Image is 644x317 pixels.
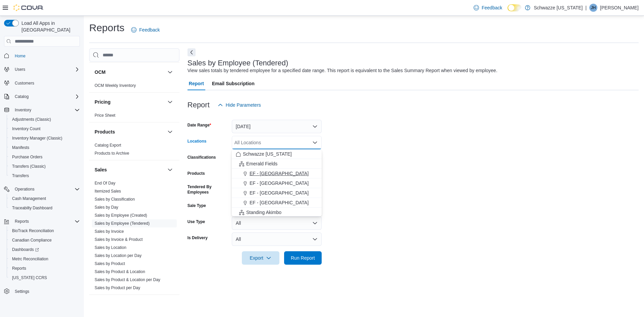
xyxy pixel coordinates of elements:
div: Sales [89,179,179,295]
button: Reports [12,217,32,225]
label: Tendered By Employees [187,184,229,195]
span: Sales by Location per Day [95,253,142,258]
a: End Of Day [95,181,115,186]
a: Feedback [471,1,505,14]
button: Close list of options [312,140,318,145]
div: Products [89,141,179,160]
span: Settings [12,287,80,296]
h3: Report [187,101,210,109]
span: Sales by Day [95,205,118,210]
input: Dark Mode [507,4,522,11]
a: Inventory Count [9,125,43,133]
span: EF - [GEOGRAPHIC_DATA] [250,199,309,206]
span: Dashboards [12,247,39,252]
button: EF - [GEOGRAPHIC_DATA] [232,169,322,178]
span: EF - [GEOGRAPHIC_DATA] [250,180,309,187]
span: Reports [12,266,26,271]
button: EF - [GEOGRAPHIC_DATA] [232,178,322,188]
span: Export [246,251,275,265]
a: Reports [9,264,29,272]
nav: Complex example [4,48,80,314]
span: Catalog Export [95,143,121,148]
button: Sales [166,166,174,174]
a: Feedback [128,23,162,37]
div: OCM [89,82,179,92]
a: Inventory Manager (Classic) [9,134,65,142]
button: Standing Akimbo [232,208,322,217]
h3: Pricing [95,99,110,105]
a: Itemized Sales [95,189,121,194]
a: Sales by Location [95,245,126,250]
button: Home [1,51,83,60]
button: Adjustments (Classic) [7,115,83,124]
span: Hide Parameters [226,102,261,108]
span: End Of Day [95,180,115,186]
a: Dashboards [9,246,42,254]
div: Pricing [89,111,179,122]
button: All [232,232,322,246]
a: Sales by Product & Location [95,269,145,274]
button: Catalog [12,93,31,101]
button: Emerald Fields [232,159,322,169]
button: Run Report [284,251,322,265]
span: Catalog [15,94,29,99]
span: Canadian Compliance [12,237,52,243]
label: Date Range [187,122,211,128]
span: Sales by Classification [95,197,135,202]
a: Sales by Employee (Tendered) [95,221,150,226]
span: Schwazze [US_STATE] [243,151,292,157]
span: Transfers (Classic) [12,164,46,169]
span: [US_STATE] CCRS [12,275,47,280]
span: Operations [12,185,80,193]
button: Transfers (Classic) [7,162,83,171]
span: Standing Akimbo [246,209,281,216]
a: Products to Archive [95,151,129,156]
span: Customers [15,81,34,86]
span: Reports [12,217,80,225]
h3: Sales [95,166,107,173]
button: Inventory Manager (Classic) [7,134,83,143]
button: OCM [95,69,165,75]
span: Sales by Product [95,261,125,266]
button: Next [187,48,196,56]
span: Traceabilty Dashboard [9,204,80,212]
button: [US_STATE] CCRS [7,273,83,282]
span: Washington CCRS [9,274,80,282]
span: Manifests [12,145,29,150]
span: Operations [15,187,35,192]
span: JH [591,4,596,12]
a: Traceabilty Dashboard [9,204,55,212]
a: Sales by Invoice [95,229,124,234]
a: Manifests [9,144,32,152]
span: BioTrack Reconciliation [12,228,54,233]
span: Report [189,77,204,90]
a: Sales by Product [95,261,125,266]
button: Inventory [1,105,83,115]
label: Is Delivery [187,235,208,241]
div: View sales totals by tendered employee for a specified date range. This report is equivalent to t... [187,67,497,74]
span: Sales by Employee (Tendered) [95,221,150,226]
label: Locations [187,139,207,144]
button: Users [1,65,83,74]
button: Users [12,65,28,73]
p: | [585,4,587,12]
p: [PERSON_NAME] [600,4,639,12]
button: Manifests [7,143,83,152]
a: OCM Weekly Inventory [95,83,136,88]
span: Settings [15,289,29,294]
h3: Sales by Employee (Tendered) [187,59,288,67]
span: Catalog [12,93,80,101]
button: EF - [GEOGRAPHIC_DATA] [232,198,322,208]
span: Purchase Orders [12,154,43,160]
button: Metrc Reconciliation [7,254,83,264]
button: Products [95,128,165,135]
div: Joel Harvey [589,4,597,12]
button: Export [242,251,279,265]
button: Pricing [95,99,165,105]
a: Sales by Classification [95,197,135,202]
a: Canadian Compliance [9,236,54,244]
span: BioTrack Reconciliation [9,227,80,235]
span: Adjustments (Classic) [12,117,51,122]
